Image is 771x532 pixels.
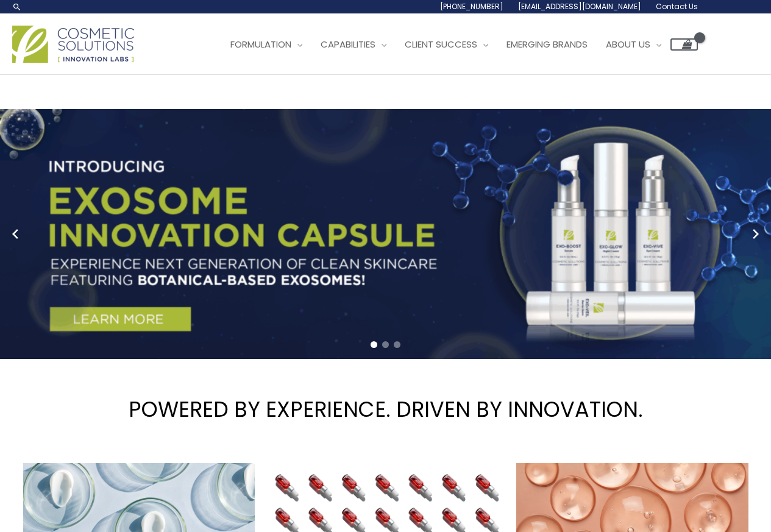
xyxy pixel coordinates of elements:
span: Capabilities [321,38,375,51]
span: Emerging Brands [506,38,588,51]
nav: Site Navigation [212,26,698,63]
span: Formulation [230,38,291,51]
span: About Us [606,38,650,51]
span: Go to slide 1 [371,341,377,348]
span: [PHONE_NUMBER] [440,1,503,12]
span: Client Success [405,38,477,51]
span: Contact Us [656,1,698,12]
button: Next slide [747,225,765,243]
img: Cosmetic Solutions Logo [12,26,134,63]
a: Capabilities [311,26,396,63]
a: Client Success [396,26,497,63]
a: View Shopping Cart, empty [670,38,698,51]
span: Go to slide 3 [394,341,400,348]
span: [EMAIL_ADDRESS][DOMAIN_NAME] [518,1,641,12]
button: Previous slide [6,225,24,243]
a: Formulation [221,26,311,63]
a: About Us [597,26,670,63]
a: Search icon link [12,2,22,12]
a: Emerging Brands [497,26,597,63]
span: Go to slide 2 [382,341,389,348]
